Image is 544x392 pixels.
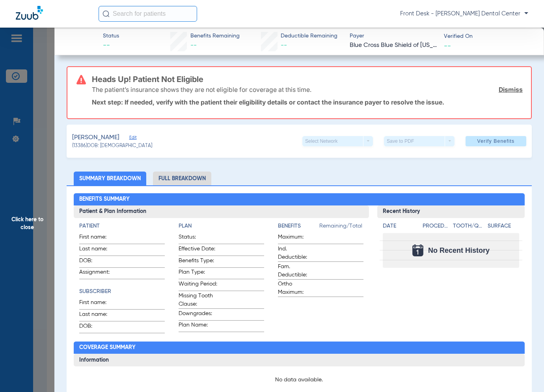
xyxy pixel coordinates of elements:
[444,41,451,50] span: --
[79,268,118,279] span: Assignment:
[129,135,136,142] span: Edit
[92,75,523,83] h3: Heads Up! Patient Not Eligible
[79,257,118,267] span: DOB:
[488,222,520,230] h4: Surface
[179,310,217,320] span: Downgrades:
[74,354,525,366] h3: Information
[79,222,165,230] h4: Patient
[350,41,437,50] span: Blue Cross Blue Shield of [US_STATE]
[377,205,525,218] h3: Recent History
[423,222,451,230] h4: Procedure
[423,222,451,233] app-breakdown-title: Procedure
[79,322,118,333] span: DOB:
[179,321,217,332] span: Plan Name:
[74,172,146,185] li: Summary Breakdown
[499,86,523,93] a: Dismiss
[79,310,118,321] span: Last name:
[383,222,416,230] h4: Date
[453,222,485,230] h4: Tooth/Quad
[278,222,319,233] app-breakdown-title: Benefits
[400,10,528,18] span: Front Desk - [PERSON_NAME] Dental Center
[103,32,119,40] span: Status
[179,280,217,291] span: Waiting Period:
[72,143,152,150] span: (13386) DOB: [DEMOGRAPHIC_DATA]
[444,32,531,41] span: Verified On
[179,268,217,279] span: Plan Type:
[383,222,416,233] app-breakdown-title: Date
[281,32,337,40] span: Deductible Remaining
[79,287,165,296] h4: Subscriber
[278,280,317,297] span: Ortho Maximum:
[72,133,119,143] span: [PERSON_NAME]
[153,172,211,185] li: Full Breakdown
[79,245,118,256] span: Last name:
[16,6,43,20] img: Zuub Logo
[179,233,217,244] span: Status:
[278,245,317,261] span: Ind. Deductible:
[278,263,317,279] span: Fam. Deductible:
[76,75,86,84] img: error-icon
[453,222,485,233] app-breakdown-title: Tooth/Quad
[428,246,490,254] span: No Recent History
[179,257,217,267] span: Benefits Type:
[505,354,544,392] iframe: Chat Widget
[466,136,526,146] button: Verify Benefits
[278,233,317,244] span: Maximum:
[79,299,118,309] span: First name:
[92,98,523,106] p: Next step: If needed, verify with the patient their eligibility details or contact the insurance ...
[103,41,119,50] span: --
[477,138,515,144] span: Verify Benefits
[179,222,264,230] h4: Plan
[278,222,319,230] h4: Benefits
[488,222,520,233] app-breakdown-title: Surface
[79,233,118,244] span: First name:
[92,86,311,93] p: The patient’s insurance shows they are not eligible for coverage at this time.
[79,376,520,384] p: No data available.
[319,222,363,233] span: Remaining/Total
[179,292,217,308] span: Missing Tooth Clause:
[190,32,240,40] span: Benefits Remaining
[74,205,369,218] h3: Patient & Plan Information
[74,342,525,354] h2: Coverage Summary
[281,42,287,49] span: --
[190,42,197,49] span: --
[99,6,197,22] input: Search for patients
[412,245,423,256] img: Calendar
[179,245,217,256] span: Effective Date:
[74,193,525,206] h2: Benefits Summary
[102,10,110,17] img: Search Icon
[350,32,437,40] span: Payer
